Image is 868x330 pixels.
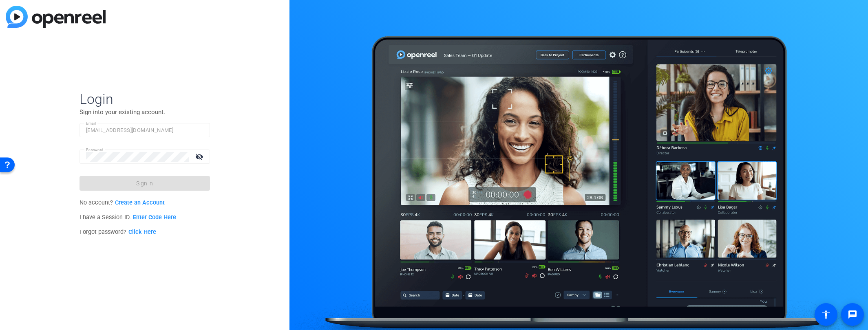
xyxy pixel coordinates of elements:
[128,229,156,235] a: Click Here
[80,199,165,206] span: No account?
[115,199,165,206] a: Create an Account
[821,310,831,319] mat-icon: accessibility
[80,90,210,108] span: Login
[86,147,104,152] mat-label: Password
[6,6,106,28] img: blue-gradient.svg
[86,121,96,125] mat-label: Email
[80,108,210,117] p: Sign into your existing account.
[80,214,176,221] span: I have a Session ID.
[190,151,210,163] mat-icon: visibility_off
[80,229,156,235] span: Forgot password?
[133,214,176,221] a: Enter Code Here
[848,310,857,319] mat-icon: message
[86,125,203,135] input: Enter Email Address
